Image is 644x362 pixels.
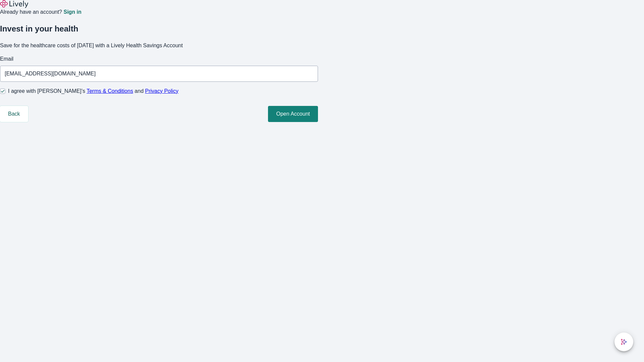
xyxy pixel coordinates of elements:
button: Open Account [268,106,318,122]
svg: Lively AI Assistant [621,339,627,345]
a: Privacy Policy [145,88,179,94]
a: Terms & Conditions [87,88,133,94]
span: I agree with [PERSON_NAME]’s and [8,87,178,95]
a: Sign in [63,9,81,15]
button: chat [614,333,633,351]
